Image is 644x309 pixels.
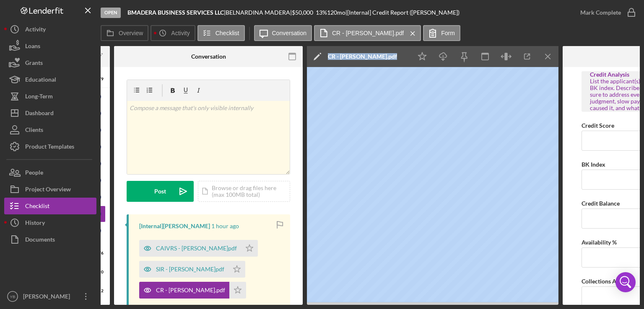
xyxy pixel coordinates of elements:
div: | [Internal] Credit Report ([PERSON_NAME]) [345,9,460,16]
div: Open [101,8,121,18]
button: Checklist [4,198,96,214]
label: Collections Amount [582,278,634,285]
button: Overview [101,25,148,41]
div: Grants [25,54,43,73]
b: BMADERA BUSINESS SERVICES LLC [127,9,224,16]
button: Product Templates [4,138,96,155]
button: Grants [4,54,96,71]
button: Dashboard [4,105,96,121]
button: Checklist [197,25,245,41]
div: Checklist [25,198,49,216]
div: 120 mo [327,9,345,16]
div: Long-Term [25,88,53,107]
div: History [25,214,45,233]
button: Documents [4,231,96,248]
div: Clients [25,121,43,140]
div: Post [154,181,166,202]
button: Long-Term [4,88,96,105]
div: People [25,164,43,183]
div: 13 % [316,9,327,16]
button: CR - [PERSON_NAME].pdf [314,25,421,41]
div: Loans [25,38,40,57]
div: Activity [25,21,46,40]
div: Documents [25,231,55,250]
button: Mark Complete [572,4,640,21]
label: Conversation [272,30,307,36]
button: Educational [4,71,96,88]
div: Open Intercom Messenger [615,272,636,292]
div: BELNARDINA MADERA | [226,9,292,16]
text: YB [10,294,16,299]
button: Loans [4,38,96,54]
label: Checklist [216,30,239,36]
label: Credit Score [582,122,614,129]
label: Availability % [582,239,617,246]
div: Project Overview [25,181,71,200]
div: Product Templates [25,138,74,157]
div: SIR - [PERSON_NAME]pdf [156,266,224,273]
button: Conversation [254,25,312,41]
button: Post [127,181,194,202]
div: Educational [25,71,56,90]
div: [Internal] [PERSON_NAME] [139,223,210,229]
div: CR - [PERSON_NAME].pdf [156,287,225,294]
div: CR - [PERSON_NAME].pdf [328,53,397,60]
div: | [127,9,226,16]
label: BK Index [582,161,605,168]
label: CR - [PERSON_NAME].pdf [332,30,404,36]
label: Credit Balance [582,200,620,207]
button: Form [423,25,460,41]
span: $50,000 [292,9,313,16]
button: CR - [PERSON_NAME].pdf [139,282,246,299]
div: [PERSON_NAME] [21,288,75,307]
button: CAIVRS - [PERSON_NAME]pdf [139,240,258,257]
button: Project Overview [4,181,96,198]
label: Form [441,30,455,36]
button: YB[PERSON_NAME] [4,288,96,305]
label: Overview [119,30,143,36]
div: CAIVRS - [PERSON_NAME]pdf [156,245,237,252]
div: Dashboard [25,105,54,124]
button: Clients [4,121,96,138]
button: SIR - [PERSON_NAME]pdf [139,261,245,278]
button: Activity [4,21,96,38]
time: 2025-09-17 17:21 [211,223,239,229]
button: People [4,164,96,181]
label: Activity [171,30,190,36]
button: Activity [151,25,195,41]
button: History [4,214,96,231]
div: Conversation [191,53,226,60]
div: Mark Complete [580,4,621,21]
